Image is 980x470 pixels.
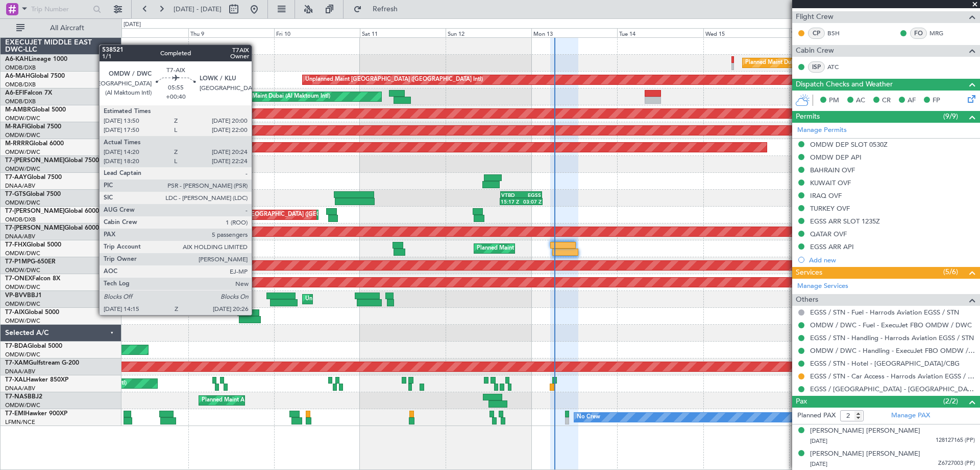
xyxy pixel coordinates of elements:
[5,199,40,207] a: OMDW/DWC
[5,317,40,325] a: OMDW/DWC
[810,191,842,200] div: IRAQ OVF
[797,125,847,136] a: Manage Permits
[796,79,893,91] span: Dispatch Checks and Weather
[808,28,825,39] div: CP
[5,418,35,426] a: LFMN/NCE
[910,28,927,39] div: FO
[810,217,880,226] div: EGSS ARR SLOT 1235Z
[810,153,862,162] div: OMDW DEP API
[810,359,960,368] a: EGSS / STN - Hotel - [GEOGRAPHIC_DATA]/CBG
[5,401,40,409] a: OMDW/DWC
[5,98,36,105] a: OMDB/DXB
[501,192,521,198] div: VTBD
[929,29,952,38] a: MRG
[521,198,542,205] div: 03:07 Z
[5,368,35,375] a: DNAA/ABV
[5,411,67,417] a: T7-EMIHawker 900XP
[5,276,32,282] span: T7-ONEX
[745,55,846,71] div: Planned Maint Dubai (Al Maktoum Intl)
[349,1,410,17] button: Refresh
[477,241,577,256] div: Planned Maint Dubai (Al Maktoum Intl)
[943,266,958,277] span: (5/6)
[5,56,67,62] a: A6-KAHLineage 1000
[827,29,850,38] a: BSH
[5,225,99,231] a: T7-[PERSON_NAME]Global 6000
[5,394,28,400] span: T7-NAS
[5,293,42,299] a: VP-BVVBBJ1
[810,385,975,393] a: EGSS / [GEOGRAPHIC_DATA] - [GEOGRAPHIC_DATA] [GEOGRAPHIC_DATA] EGGW / [GEOGRAPHIC_DATA]
[5,377,26,383] span: T7-XAL
[809,256,975,264] div: Add new
[810,449,920,459] div: [PERSON_NAME] [PERSON_NAME]
[797,411,836,421] label: Planned PAX
[5,124,61,130] a: M-RAFIGlobal 7500
[5,107,66,113] a: M-AMBRGlobal 5000
[5,141,29,147] span: M-RRRR
[5,385,35,392] a: DNAA/ABV
[810,178,851,187] div: KUWAIT OVF
[5,64,36,72] a: OMDB/DXB
[810,346,975,355] a: OMDW / DWC - Handling - ExecuJet FBO OMDW / DWC
[11,20,111,36] button: All Aircraft
[274,28,360,37] div: Fri 10
[891,411,930,421] a: Manage PAX
[796,45,834,57] span: Cabin Crew
[810,321,972,329] a: OMDW / DWC - Fuel - ExecuJet FBO OMDW / DWC
[5,191,61,197] a: T7-GTSGlobal 7500
[810,437,827,445] span: [DATE]
[943,396,958,407] span: (2/2)
[797,281,848,292] a: Manage Services
[5,259,31,265] span: T7-P1MP
[810,166,855,174] div: BAHRAIN OVF
[827,62,850,72] a: ATC
[5,343,62,349] a: T7-BDAGlobal 5000
[305,72,483,87] div: Unplanned Maint [GEOGRAPHIC_DATA] ([GEOGRAPHIC_DATA] Intl)
[188,28,274,37] div: Thu 9
[856,96,865,106] span: AC
[5,174,62,181] a: T7-AAYGlobal 7500
[5,208,64,214] span: T7-[PERSON_NAME]
[5,148,40,156] a: OMDW/DWC
[5,276,60,282] a: T7-ONEXFalcon 8X
[808,61,825,73] div: ISP
[5,300,40,308] a: OMDW/DWC
[237,89,330,104] div: AOG Maint Dubai (Al Maktoum Intl)
[103,28,188,37] div: Wed 8
[810,308,959,317] a: EGSS / STN - Fuel - Harrods Aviation EGSS / STN
[810,230,847,238] div: QATAR OVF
[882,96,891,106] span: CR
[124,20,141,29] div: [DATE]
[305,292,456,307] div: Unplanned Maint [GEOGRAPHIC_DATA] (Al Maktoum Intl)
[810,204,850,213] div: TURKEY OVF
[5,250,40,257] a: OMDW/DWC
[577,410,600,425] div: No Crew
[829,96,839,106] span: PM
[796,11,834,23] span: Flight Crew
[810,460,827,468] span: [DATE]
[810,333,974,342] a: EGSS / STN - Handling - Harrods Aviation EGSS / STN
[446,28,531,37] div: Sun 12
[703,28,789,37] div: Wed 15
[810,372,975,381] a: EGSS / STN - Car Access - Harrods Aviation EGSS / STN
[5,208,99,214] a: T7-[PERSON_NAME]Global 6000
[810,242,854,251] div: EGSS ARR API
[796,267,822,279] span: Services
[5,81,36,88] a: OMDB/DXB
[796,111,820,123] span: Permits
[810,426,920,436] div: [PERSON_NAME] [PERSON_NAME]
[5,216,36,223] a: OMDB/DXB
[5,242,27,248] span: T7-FHX
[936,436,975,445] span: 128127165 (PP)
[31,2,90,17] input: Trip Number
[5,360,29,366] span: T7-XAM
[5,225,64,231] span: T7-[PERSON_NAME]
[5,259,56,265] a: T7-P1MPG-650ER
[531,28,617,37] div: Mon 13
[360,28,446,37] div: Sat 11
[5,73,65,79] a: A6-MAHGlobal 7500
[5,283,40,291] a: OMDW/DWC
[5,191,26,197] span: T7-GTS
[5,377,68,383] a: T7-XALHawker 850XP
[908,96,916,106] span: AF
[5,293,27,299] span: VP-BVV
